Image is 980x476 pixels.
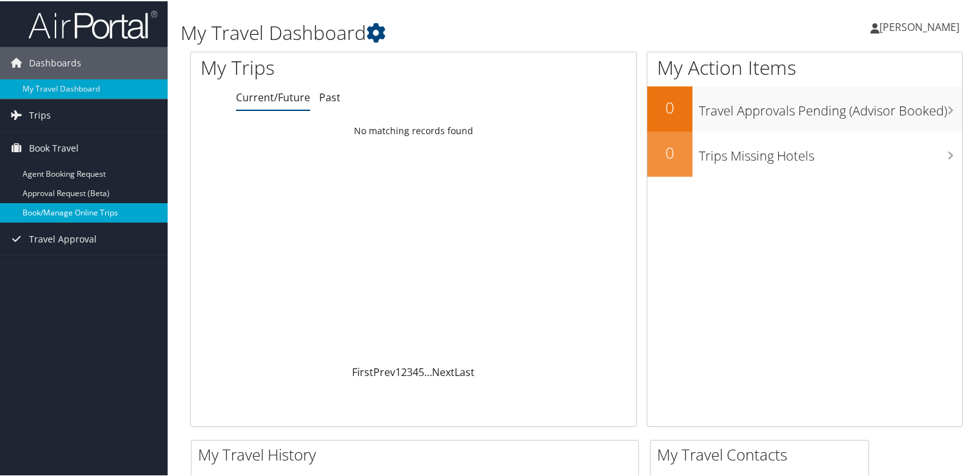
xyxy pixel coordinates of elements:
[418,364,424,378] a: 5
[29,46,81,78] span: Dashboards
[424,364,432,378] span: …
[647,130,962,175] a: 0Trips Missing Hotels
[29,131,79,163] span: Book Travel
[29,98,51,130] span: Trips
[395,364,401,378] a: 1
[201,53,441,80] h1: My Trips
[29,222,97,254] span: Travel Approval
[236,89,310,103] a: Current/Future
[879,19,959,33] span: [PERSON_NAME]
[432,364,455,378] a: Next
[407,364,413,378] a: 3
[401,364,407,378] a: 2
[191,118,636,141] td: No matching records found
[352,364,373,378] a: First
[319,89,340,103] a: Past
[455,364,475,378] a: Last
[28,8,157,39] img: airportal-logo.png
[699,94,962,119] h3: Travel Approvals Pending (Advisor Booked)
[647,53,962,80] h1: My Action Items
[373,364,395,378] a: Prev
[699,139,962,164] h3: Trips Missing Hotels
[413,364,418,378] a: 4
[647,85,962,130] a: 0Travel Approvals Pending (Advisor Booked)
[870,6,972,45] a: [PERSON_NAME]
[647,95,692,117] h2: 0
[647,141,692,163] h2: 0
[657,442,868,464] h2: My Travel Contacts
[198,442,638,464] h2: My Travel History
[181,18,709,45] h1: My Travel Dashboard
